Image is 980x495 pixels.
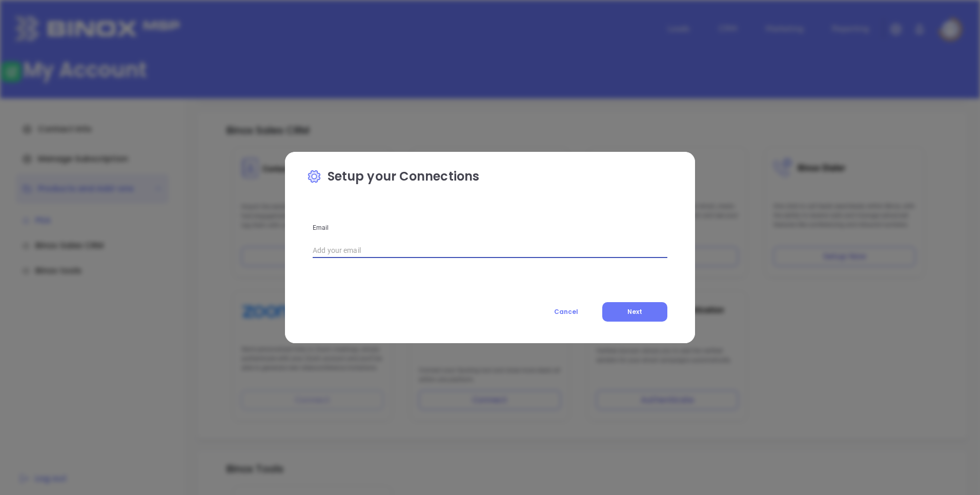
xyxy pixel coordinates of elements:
[313,222,667,233] p: Email
[554,307,578,316] span: Cancel
[535,302,597,322] button: Cancel
[602,302,667,322] button: Next
[627,307,642,316] span: Next
[307,167,673,191] p: Setup your Connections
[313,243,667,259] input: Add your email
